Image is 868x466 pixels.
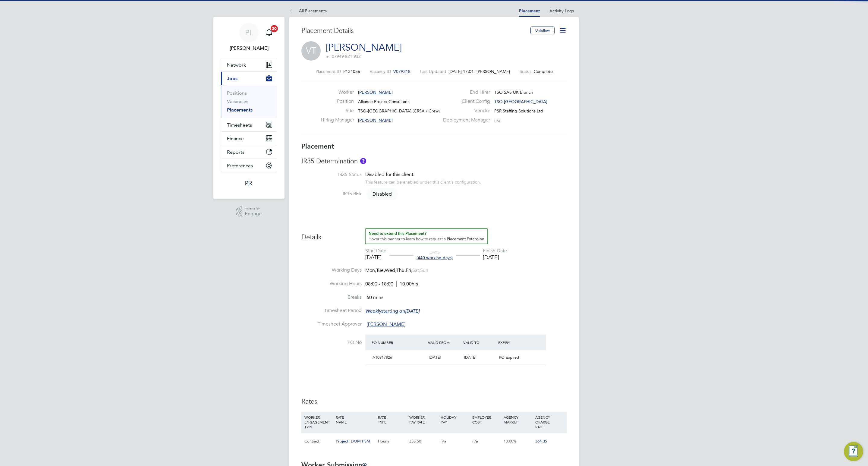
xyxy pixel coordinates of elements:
[412,267,420,273] span: Sat,
[370,69,391,74] label: Vacancy ID
[471,412,502,427] div: EMPLOYER COST
[301,281,362,287] label: Working Hours
[358,90,393,95] span: [PERSON_NAME]
[396,267,406,273] span: Thu,
[439,98,490,105] label: Client Config
[441,439,446,444] span: n/a
[420,69,446,74] label: Last Updated
[301,142,334,150] b: Placement
[376,267,385,273] span: Tue,
[439,412,470,427] div: HOLIDAY PAY
[221,178,277,188] a: Go to home page
[462,337,497,348] div: Valid To
[326,54,361,59] span: m: 07949 821 932
[244,178,254,188] img: psrsolutions-logo-retina.png
[301,157,567,166] h3: IR35 Determination
[519,8,540,14] a: Placement
[321,89,354,96] label: Worker
[365,178,481,185] div: This feature can be enabled under this client's configuration.
[504,439,517,444] span: 10.00%
[376,433,408,450] div: Hourly
[321,108,354,114] label: Site
[365,172,414,178] span: Disabled for this client.
[301,27,526,35] h3: Placement Details
[396,281,418,287] span: 10.00hrs
[439,89,490,96] label: End Hirer
[358,118,393,123] span: [PERSON_NAME]
[520,69,531,74] label: Status
[530,27,555,34] button: Unfollow
[213,17,285,199] nav: Main navigation
[227,62,246,68] span: Network
[370,337,426,348] div: PO Number
[365,267,376,273] span: Mon,
[497,337,532,348] div: Expiry
[376,412,408,427] div: RATE TYPE
[301,321,362,327] label: Timesheet Approver
[289,8,327,14] a: All Placements
[221,23,277,52] a: Go to account details
[301,191,362,197] label: IR35 Risk
[464,355,476,360] span: [DATE]
[301,267,362,273] label: Working Days
[365,254,386,261] div: [DATE]
[358,99,409,104] span: Alliance Project Consultant
[301,294,362,301] label: Breaks
[472,439,478,444] span: n/a
[365,308,420,314] span: starting on
[385,267,396,273] span: Wed,
[483,248,507,254] div: Finish Date
[439,117,490,123] label: Deployment Manager
[334,412,376,427] div: RATE NAME
[326,42,402,53] a: [PERSON_NAME]
[373,355,392,360] span: A10917826
[365,308,381,314] em: Weekly
[301,172,362,178] label: IR35 Status
[358,108,442,114] span: TSO-[GEOGRAPHIC_DATA] (CRSA / Crewe)
[365,281,418,287] div: 08:00 - 18:00
[227,163,253,168] span: Preferences
[494,108,543,114] span: PSR Staffing Solutions Ltd
[360,158,366,164] button: About IR35
[245,211,262,216] span: Engage
[414,250,456,260] div: DAYS
[245,29,253,36] span: PL
[301,339,362,346] label: PO No
[494,90,533,95] span: TSO SAS UK Branch
[271,25,278,32] span: 20
[366,294,383,301] span: 60 mins
[426,337,462,348] div: Valid From
[494,118,500,123] span: n/a
[502,412,533,427] div: AGENCY MARKUP
[301,41,321,61] span: VT
[429,355,441,360] span: [DATE]
[227,90,247,96] a: Positions
[321,98,354,105] label: Position
[408,412,439,427] div: WORKER PAY RATE
[303,433,334,450] div: Contract
[534,69,553,74] span: Complete
[303,412,334,432] div: WORKER ENGAGEMENT TYPE
[535,439,547,444] span: £64.35
[420,267,428,273] span: Sun
[365,228,488,244] button: How to extend a Placement?
[499,355,519,360] span: PO Expired
[227,149,244,155] span: Reports
[227,122,252,128] span: Timesheets
[245,206,262,211] span: Powered by
[494,99,547,104] span: TSO-[GEOGRAPHIC_DATA]
[221,45,277,52] span: Paul Ledingham
[227,136,244,141] span: Finance
[844,442,863,461] button: Engage Resource Center
[316,69,341,74] label: Placement ID
[336,439,370,444] span: Project: DOM PSM
[227,107,253,113] a: Placements
[448,69,476,74] span: [DATE] 17:01 -
[227,76,237,81] span: Jobs
[301,307,362,314] label: Timesheet Period
[301,397,567,406] h3: Rates
[408,433,439,450] div: £58.50
[343,69,360,74] span: P134056
[365,248,386,254] div: Start Date
[227,99,248,104] a: Vacancies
